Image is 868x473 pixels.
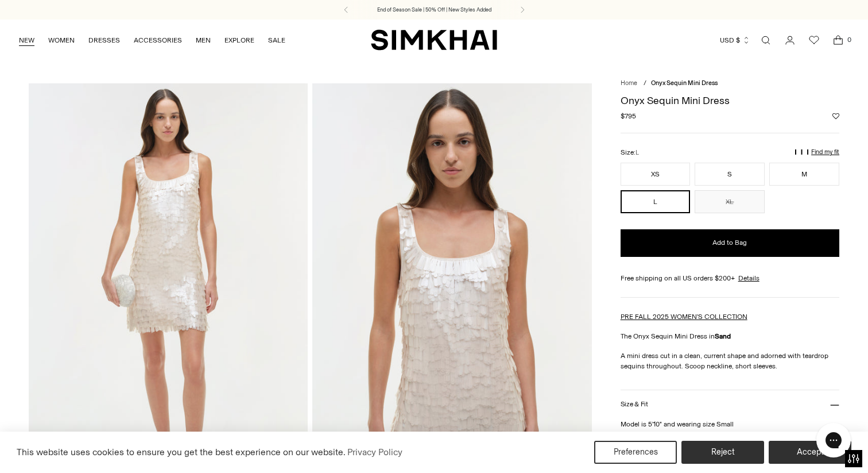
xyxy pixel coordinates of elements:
[621,419,839,440] p: Model is 5'10" and wearing size Small Fully Lined, Back Zip
[621,79,839,89] nav: breadcrumbs
[769,441,851,464] button: Accept
[17,447,346,457] span: This website uses cookies to ensure you get the best experience on our website.
[621,229,839,257] button: Add to Bag
[48,28,75,53] a: WOMEN
[769,163,839,186] button: M
[738,273,759,283] a: Details
[134,28,182,53] a: ACCESSORIES
[621,273,839,283] div: Free shipping on all US orders $200+
[196,28,211,53] a: MEN
[635,149,639,156] span: L
[371,29,497,51] a: SIMKHAI
[88,28,120,53] a: DRESSES
[715,332,731,340] strong: Sand
[621,390,839,420] button: Size & Fit
[695,190,765,213] button: XL
[377,6,491,14] a: End of Season Sale | 50% Off | New Styles Added
[621,351,839,371] p: A mini dress cut in a clean, current shape and adorned with teardrop sequins throughout. Scoop ne...
[844,34,854,45] span: 0
[621,79,637,87] a: Home
[346,444,404,461] a: Privacy Policy (opens in a new tab)
[712,238,747,248] span: Add to Bag
[621,190,691,213] button: L
[827,29,850,52] a: Open cart modal
[651,79,718,87] span: Onyx Sequin Mini Dress
[268,28,285,53] a: SALE
[720,28,750,53] button: USD $
[594,441,677,464] button: Preferences
[621,163,691,186] button: XS
[621,331,839,341] p: The Onyx Sequin Mini Dress in
[621,401,648,408] h3: Size & Fit
[19,28,34,53] a: NEW
[695,163,765,186] button: S
[811,419,857,462] iframe: Gorgias live chat messenger
[621,313,747,321] a: PRE FALL 2025 WOMEN'S COLLECTION
[621,111,636,121] span: $795
[803,29,826,52] a: Wishlist
[621,147,639,158] label: Size:
[832,113,839,120] button: Add to Wishlist
[681,441,764,464] button: Reject
[778,29,801,52] a: Go to the account page
[621,95,839,106] h1: Onyx Sequin Mini Dress
[754,29,777,52] a: Open search modal
[644,79,646,89] div: /
[224,28,254,53] a: EXPLORE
